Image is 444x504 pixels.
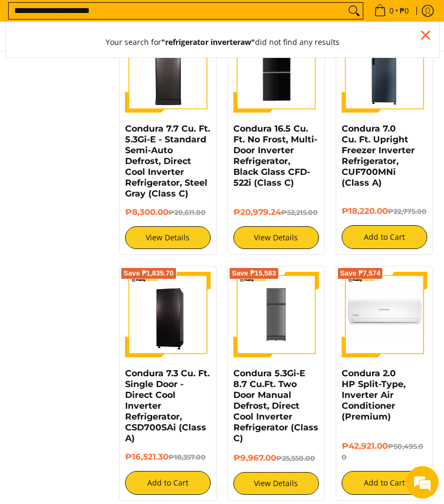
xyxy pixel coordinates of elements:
span: Save ₱1,835.70 [123,270,174,277]
div: Chat with us now [56,61,182,75]
button: Your search for"refrigerator inverteraw"did not find any results [95,27,350,57]
a: Condura 2.0 HP Split-Type, Inverter Air Conditioner (Premium) [342,368,406,422]
button: Add to Cart [342,225,427,249]
a: View Details [233,472,319,495]
span: Save ₱15,583 [232,270,276,277]
a: Condura 7.0 Cu. Ft. Upright Freezer Inverter Refrigerator, CUF700MNi (Class A) [342,123,415,188]
button: Add to Cart [342,471,427,495]
a: Condura 5.3Gi-E 8.7 Cu.Ft. Two Door Manual Defrost, Direct Cool Inverter Refrigerator (Class C) [233,368,318,443]
span: 0 [388,7,395,15]
del: ₱52,215.00 [281,208,318,217]
span: Save ₱7,574 [340,270,381,277]
img: Condura 7.0 Cu. Ft. Upright Freezer Inverter Refrigerator, CUF700MNi (Class A) [342,27,427,113]
img: Condura 5.3Gi-E 8.7 Cu.Ft. Two Door Manual Defrost, Direct Cool Inverter Refrigerator (Class C) [233,272,319,357]
img: Condura 7.3 Cu. Ft. Single Door - Direct Cool Inverter Refrigerator, CSD700SAi (Class A) [125,273,211,356]
del: ₱22,775.00 [388,207,427,215]
div: Close pop up [417,27,434,43]
a: Condura 16.5 Cu. Ft. No Frost, Multi-Door Inverter Refrigerator, Black Glass CFD-522i (Class C) [233,123,317,188]
button: Search [345,3,363,19]
del: ₱50,495.00 [342,442,423,461]
img: Condura 16.5 Cu. Ft. No Frost, Multi-Door Inverter Refrigerator, Black Glass CFD-522i (Class C) [233,28,319,112]
h6: ₱18,220.00 [342,206,427,217]
a: Condura 7.7 Cu. Ft. 5.3Gi-E - Standard Semi-Auto Defrost, Direct Cool Inverter Refrigerator, Stee... [125,123,210,199]
del: ₱25,550.00 [276,454,315,462]
del: ₱18,357.00 [168,453,206,461]
h6: ₱42,921.00 [342,441,427,463]
h6: ₱8,300.00 [125,207,211,218]
h6: ₱9,967.00 [233,453,319,464]
strong: "refrigerator inverteraw" [161,37,255,47]
h6: ₱16,521.30 [125,452,211,463]
a: Condura 7.3 Cu. Ft. Single Door - Direct Cool Inverter Refrigerator, CSD700SAi (Class A) [125,368,210,443]
h6: ₱20,979.24 [233,207,319,218]
img: condura-split-type-inverter-air-conditioner-class-b-full-view-mang-kosme [342,272,427,357]
del: ₱20,611.00 [168,208,206,217]
button: Add to Cart [125,471,211,495]
span: ₱0 [398,7,410,15]
div: Minimize live chat window [178,5,204,31]
span: We're online! [63,136,149,246]
textarea: Type your message and hit 'Enter' [5,296,206,333]
span: • [371,5,412,17]
a: View Details [125,226,211,249]
img: condura-csd-231SA5.3Ge- 7.7 cubic-feet-semi-auto-defrost-direct-cool-inverter-refrigerator-full-v... [125,28,211,112]
a: View Details [233,226,319,249]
